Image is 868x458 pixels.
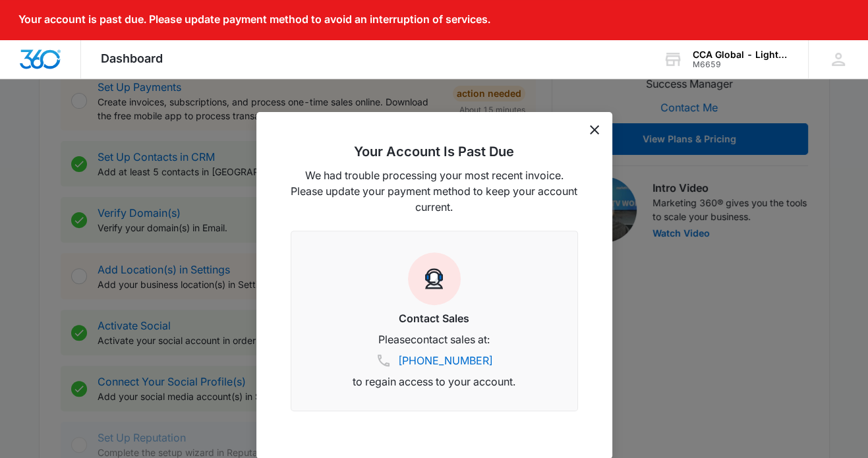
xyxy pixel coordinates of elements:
div: Dashboard [81,40,183,78]
h3: Contact Sales [307,310,562,326]
h2: Your Account Is Past Due [291,144,578,159]
span: Dashboard [101,51,163,65]
div: account name [693,49,789,60]
p: Please contact sales at: to regain access to your account. [307,331,562,389]
p: We had trouble processing your most recent invoice. Please update your payment method to keep you... [291,167,578,215]
p: Your account is past due. Please update payment method to avoid an interruption of services. [18,13,490,26]
div: account id [693,60,789,69]
a: [PHONE_NUMBER] [398,353,493,368]
button: dismiss this dialog [590,125,599,134]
